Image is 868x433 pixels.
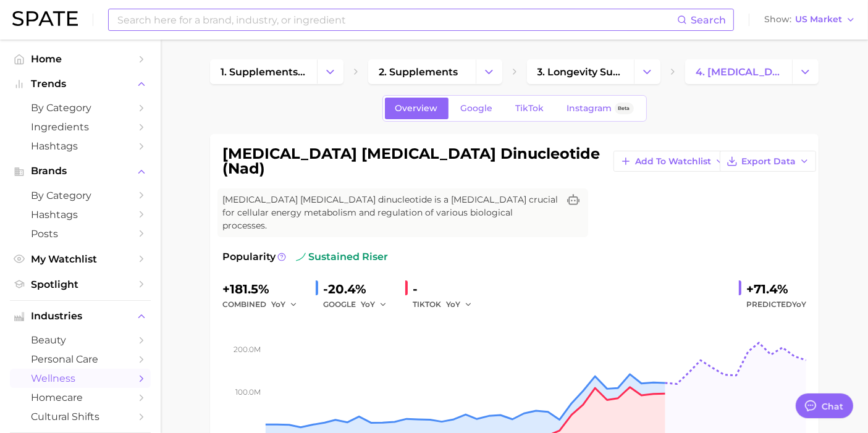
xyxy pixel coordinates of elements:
span: Export Data [741,156,796,167]
button: Export Data [720,151,816,172]
span: Predicted [746,297,806,312]
a: 1. supplements & ingestibles [210,59,317,84]
span: YoY [361,299,375,309]
a: 2. supplements [368,59,475,84]
span: Instagram [567,103,612,114]
a: InstagramBeta [557,98,644,119]
span: [MEDICAL_DATA] [MEDICAL_DATA] dinucleotide is a [MEDICAL_DATA] crucial for cellular energy metabo... [222,193,558,232]
a: homecare [10,388,151,407]
div: -20.4% [323,279,395,299]
div: combined [222,297,306,312]
a: personal care [10,350,151,369]
span: Hashtags [31,209,130,221]
a: 3. longevity supplements [527,59,634,84]
a: Posts [10,224,151,243]
span: 4. [MEDICAL_DATA] [MEDICAL_DATA] dinucleotide (nad) [696,66,782,78]
a: Spotlight [10,275,151,294]
button: Brands [10,162,151,180]
a: cultural shifts [10,407,151,426]
div: +181.5% [222,279,306,299]
button: Change Category [317,59,343,84]
a: Hashtags [10,205,151,224]
span: 1. supplements & ingestibles [221,66,306,78]
span: Hashtags [31,140,130,152]
button: Industries [10,307,151,326]
div: - [413,279,481,299]
span: Search [691,14,726,26]
span: homecare [31,392,130,403]
button: Add to Watchlist [613,151,731,172]
span: cultural shifts [31,411,130,422]
span: Overview [395,103,438,114]
a: TikTok [505,98,555,119]
a: Google [450,98,504,119]
a: beauty [10,330,151,350]
a: My Watchlist [10,250,151,269]
span: Add to Watchlist [635,156,711,167]
button: Change Category [792,59,819,84]
button: Change Category [476,59,502,84]
button: YoY [446,297,473,312]
span: Brands [31,166,130,177]
h1: [MEDICAL_DATA] [MEDICAL_DATA] dinucleotide (nad) [222,146,604,176]
span: 3. longevity supplements [537,66,623,78]
button: ShowUS Market [761,12,859,28]
a: Hashtags [10,137,151,156]
span: Home [31,53,130,65]
span: beauty [31,334,130,346]
button: YoY [271,297,298,312]
span: TikTok [516,103,544,114]
span: Industries [31,311,130,322]
a: Overview [385,98,449,119]
span: by Category [31,190,130,201]
a: by Category [10,186,151,205]
a: Home [10,49,151,69]
img: SPATE [12,11,78,26]
button: YoY [361,297,387,312]
span: My Watchlist [31,253,130,265]
span: Spotlight [31,279,130,290]
span: YoY [271,299,285,309]
span: YoY [446,299,460,309]
span: sustained riser [296,250,388,264]
a: 4. [MEDICAL_DATA] [MEDICAL_DATA] dinucleotide (nad) [685,59,792,84]
span: Google [461,103,493,114]
span: Beta [618,103,630,114]
span: wellness [31,372,130,384]
span: Popularity [222,250,276,264]
a: Ingredients [10,117,151,137]
span: Trends [31,78,130,90]
a: wellness [10,369,151,388]
input: Search here for a brand, industry, or ingredient [116,9,677,30]
span: US Market [795,16,842,23]
span: 2. supplements [379,66,458,78]
span: by Category [31,102,130,114]
div: TIKTOK [413,297,481,312]
div: GOOGLE [323,297,395,312]
span: Show [764,16,791,23]
button: Trends [10,75,151,93]
a: by Category [10,98,151,117]
img: sustained riser [296,252,306,262]
div: +71.4% [746,279,806,299]
span: Posts [31,228,130,240]
span: YoY [792,300,806,309]
span: personal care [31,353,130,365]
span: Ingredients [31,121,130,133]
button: Change Category [634,59,660,84]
